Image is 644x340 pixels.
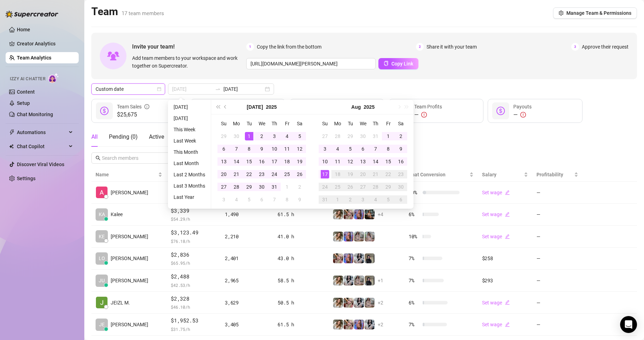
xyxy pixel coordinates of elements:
li: [DATE] [171,114,208,122]
div: 22 [384,170,392,178]
td: 2025-08-23 [395,168,407,181]
button: Copy Link [378,58,418,69]
th: Name [91,168,167,182]
span: Team Profits [414,104,442,109]
td: 2025-07-01 [243,130,255,143]
div: Team Sales [117,103,149,111]
div: 9 [295,195,304,204]
div: 29 [245,183,253,191]
div: 11 [283,145,291,153]
a: Set wageedit [482,234,510,239]
div: 7 [371,145,380,153]
img: logo-BBDzfeDw.svg [6,11,58,18]
div: 30 [258,183,266,191]
button: Choose a year [266,100,277,114]
span: edit [505,190,510,195]
td: 2025-08-05 [344,143,357,155]
img: Sadie [354,253,364,263]
img: Daisy [365,232,375,241]
img: Daisy [365,298,375,308]
button: Choose a year [364,100,375,114]
img: Ava [365,209,375,219]
div: 8 [384,145,392,153]
span: Izzy AI Chatter [10,76,45,82]
div: 5 [245,195,253,204]
div: 4 [283,132,291,140]
div: 13 [220,157,228,166]
img: Paige [333,276,343,285]
td: 2025-09-04 [369,193,382,206]
td: 2025-07-14 [230,155,243,168]
span: exclamation-circle [421,112,427,118]
div: 20 [359,170,367,178]
div: 2 [346,195,354,204]
div: 4 [333,145,342,153]
td: 2025-07-10 [268,143,281,155]
li: [DATE] [171,103,208,111]
div: 3 [321,145,329,153]
td: 2025-08-22 [382,168,395,181]
td: 2025-09-05 [382,193,395,206]
a: Settings [17,176,35,181]
div: 11 [333,157,342,166]
span: search [96,156,100,160]
td: 2025-07-02 [255,130,268,143]
td: 2025-06-29 [217,130,230,143]
td: 2025-07-29 [344,130,357,143]
td: 2025-07-20 [217,168,230,181]
div: 1,490 [225,210,269,218]
div: 27 [321,132,329,140]
span: info-circle [144,103,149,111]
button: Previous month (PageUp) [222,100,229,114]
div: 7 [270,195,279,204]
div: 5 [295,132,304,140]
span: Payouts [513,104,532,109]
div: 31 [321,195,329,204]
div: 23 [258,170,266,178]
div: 21 [232,170,241,178]
th: Th [369,117,382,130]
div: 19 [295,157,304,166]
td: 2025-07-24 [268,168,281,181]
td: 2025-08-30 [395,181,407,193]
a: Set wageedit [482,212,510,217]
td: 2025-07-22 [243,168,255,181]
input: Start date [172,85,212,93]
span: Invite your team! [132,42,246,51]
td: 2025-07-25 [281,168,293,181]
span: Add team members to your workspace and work together on Supercreator. [132,54,243,70]
div: 28 [333,132,342,140]
td: 2025-08-29 [382,181,395,193]
td: 2025-08-13 [357,155,369,168]
td: 2025-08-08 [281,193,293,206]
div: 21 [371,170,380,178]
th: Fr [281,117,293,130]
img: Ava [344,232,353,241]
div: 25 [283,170,291,178]
div: 24 [270,170,279,178]
div: 2 [258,132,266,140]
td: 2025-08-09 [395,143,407,155]
div: 14 [232,157,241,166]
span: exclamation-circle [520,112,526,118]
td: 2025-07-16 [255,155,268,168]
td: 2025-08-18 [331,168,344,181]
span: Manage Team & Permissions [566,10,631,16]
div: 29 [384,183,392,191]
td: 2025-07-13 [217,155,230,168]
td: 2025-07-04 [281,130,293,143]
span: $25,675 [117,111,149,119]
td: 2025-09-02 [344,193,357,206]
td: 2025-08-02 [395,130,407,143]
td: 2025-07-31 [369,130,382,143]
td: 2025-08-01 [382,130,395,143]
button: Last year (Control + left) [214,100,222,114]
td: 2025-07-19 [293,155,306,168]
li: Last Year [171,193,208,201]
span: Chat Conversion [409,172,445,177]
div: 18 [333,170,342,178]
img: Paige [333,298,343,308]
td: 2025-07-08 [243,143,255,155]
span: Profitability [536,172,563,177]
img: Daisy [354,232,364,241]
